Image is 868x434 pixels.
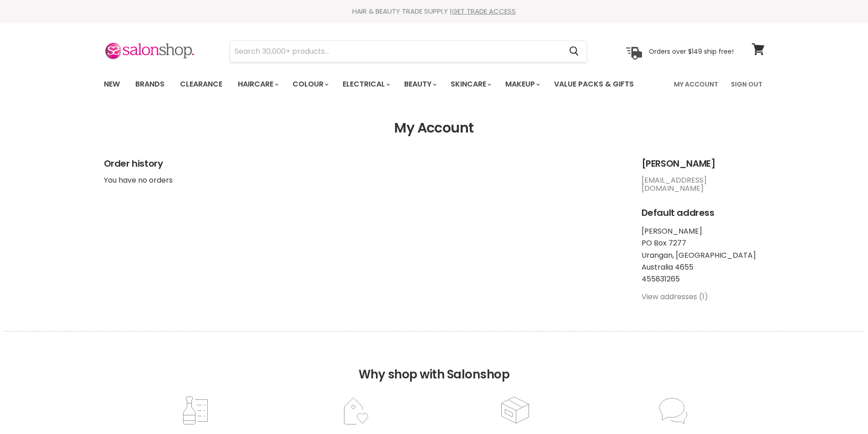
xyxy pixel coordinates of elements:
[642,175,707,194] a: [EMAIL_ADDRESS][DOMAIN_NAME]
[649,47,734,55] p: Orders over $149 ship free!
[642,251,765,260] li: Urangan, [GEOGRAPHIC_DATA]
[104,120,765,136] h1: My Account
[92,71,776,97] nav: Main
[642,275,765,283] li: 455831265
[642,208,765,218] h2: Default address
[230,41,587,62] form: Product
[642,227,765,235] li: [PERSON_NAME]
[444,75,497,94] a: Skincare
[92,7,776,16] div: HAIR & BEAUTY TRADE SUPPLY |
[104,158,623,169] h2: Order history
[642,239,765,247] li: PO Box 7277
[642,263,765,271] li: Australia 4655
[642,158,765,169] h2: [PERSON_NAME]
[173,75,229,94] a: Clearance
[397,75,442,94] a: Beauty
[547,75,641,94] a: Value Packs & Gifts
[452,6,516,16] a: GET TRADE ACCESS
[286,75,334,94] a: Colour
[725,75,768,94] a: Sign Out
[97,75,127,94] a: New
[128,75,171,94] a: Brands
[498,75,545,94] a: Makeup
[97,71,655,97] ul: Main menu
[104,176,623,184] p: You have no orders
[642,291,708,302] a: View addresses (1)
[230,41,562,62] input: Search
[336,75,395,94] a: Electrical
[5,331,863,395] h2: Why shop with Salonshop
[562,41,586,62] button: Search
[668,75,724,94] a: My Account
[231,75,284,94] a: Haircare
